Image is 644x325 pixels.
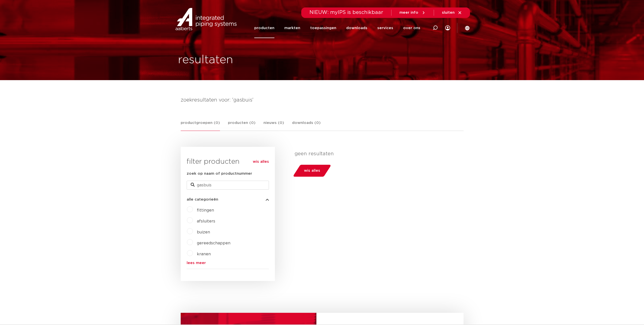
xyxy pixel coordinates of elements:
a: afsluiters [197,219,215,223]
a: fittingen [197,208,214,212]
a: toepassingen [310,18,336,38]
span: meer info [399,11,418,14]
h3: filter producten [187,157,269,167]
label: zoek op naam of productnummer [187,171,252,177]
a: downloads (0) [292,120,321,131]
a: producten [254,18,274,38]
a: buizen [197,230,210,234]
a: wis alles [253,159,269,165]
span: alle categorieën [187,198,218,201]
h4: zoekresultaten voor: 'gasbuis' [181,96,464,104]
a: kranen [197,252,211,256]
a: markten [284,18,300,38]
p: geen resultaten [295,151,460,157]
a: gereedschappen [197,241,230,245]
button: alle categorieën [187,198,269,201]
a: sluiten [442,10,462,15]
a: over ons [403,18,420,38]
h1: resultaten [178,52,233,68]
a: lees meer [187,261,269,265]
a: productgroepen (0) [181,120,220,131]
span: wis alles [304,167,320,175]
a: downloads [346,18,367,38]
a: services [377,18,393,38]
a: producten (0) [228,120,256,131]
div: my IPS [445,18,450,38]
span: sluiten [442,11,455,14]
a: nieuws (0) [263,120,284,131]
span: NIEUW: myIPS is beschikbaar [309,10,383,15]
input: zoeken [187,181,269,190]
a: meer info [399,10,426,15]
nav: Menu [254,18,420,38]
